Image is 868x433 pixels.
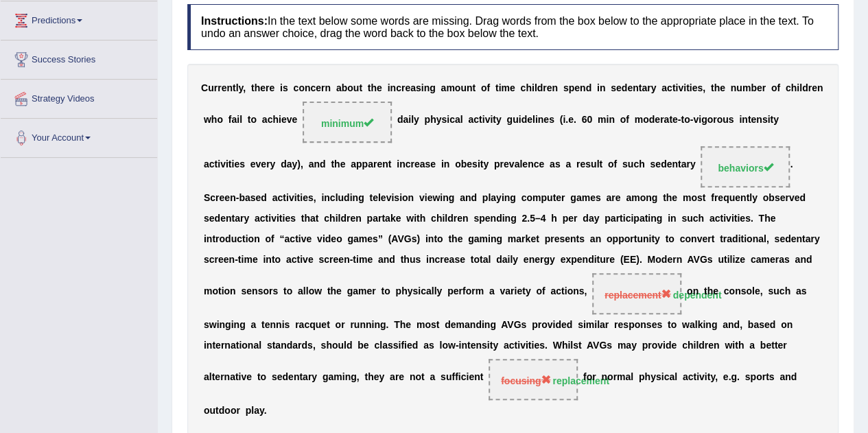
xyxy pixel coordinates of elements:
[236,192,239,203] b: -
[342,82,348,93] b: b
[496,115,502,126] b: y
[550,159,555,170] b: a
[460,82,467,93] b: u
[228,159,232,170] b: t
[410,159,414,170] b: r
[209,159,215,170] b: c
[791,82,797,93] b: h
[672,159,678,170] b: n
[283,82,288,93] b: s
[226,159,228,170] b: i
[703,82,705,93] b: ,
[576,159,580,170] b: r
[266,82,269,93] b: r
[678,82,683,93] b: v
[356,159,362,170] b: p
[260,82,266,93] b: e
[293,82,298,93] b: c
[481,82,487,93] b: o
[388,82,390,93] b: i
[255,159,261,170] b: v
[684,115,690,126] b: o
[187,4,838,50] h4: In the text below some words are missing. Drag words from the box below to the appropriate place ...
[303,102,392,143] span: Drop target
[585,159,591,170] b: s
[305,82,311,93] b: n
[215,192,219,203] b: r
[1,80,157,114] a: Strategy Videos
[580,159,585,170] b: e
[483,159,489,170] b: y
[613,159,617,170] b: f
[399,159,406,170] b: n
[587,115,592,126] b: 0
[560,115,563,126] b: (
[535,82,537,93] b: l
[472,159,478,170] b: s
[790,159,793,170] b: .
[519,115,521,126] b: i
[574,115,576,126] b: .
[649,115,655,126] b: d
[627,82,633,93] b: e
[667,82,672,93] b: c
[770,115,773,126] b: t
[416,82,421,93] b: s
[320,159,326,170] b: d
[237,115,239,126] b: i
[669,115,672,126] b: t
[420,159,425,170] b: a
[486,82,490,93] b: f
[219,192,224,203] b: e
[690,159,696,170] b: y
[756,115,762,126] b: n
[401,82,405,93] b: r
[504,159,509,170] b: e
[410,82,416,93] b: a
[430,115,436,126] b: h
[231,115,237,126] b: a
[642,82,647,93] b: a
[368,159,373,170] b: a
[234,159,239,170] b: e
[580,82,586,93] b: n
[729,115,734,126] b: s
[441,159,444,170] b: i
[266,159,270,170] b: r
[543,82,546,93] b: r
[622,82,628,93] b: d
[526,82,532,93] b: h
[532,115,535,126] b: l
[699,115,701,126] b: i
[441,82,446,93] b: a
[441,115,447,126] b: s
[519,159,522,170] b: l
[501,82,509,93] b: m
[414,159,420,170] b: e
[255,82,261,93] b: h
[228,115,232,126] b: f
[690,82,692,93] b: i
[424,82,430,93] b: n
[449,115,455,126] b: c
[739,115,742,126] b: i
[510,82,515,93] b: e
[693,115,699,126] b: v
[373,159,377,170] b: r
[666,159,672,170] b: e
[681,159,687,170] b: a
[678,159,681,170] b: t
[482,115,485,126] b: i
[414,115,419,126] b: y
[599,159,602,170] b: t
[547,82,552,93] b: e
[347,82,353,93] b: o
[633,82,639,93] b: n
[767,115,770,126] b: i
[218,159,220,170] b: i
[325,82,331,93] b: n
[521,115,527,126] b: d
[250,115,257,126] b: o
[600,82,606,93] b: n
[655,115,660,126] b: e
